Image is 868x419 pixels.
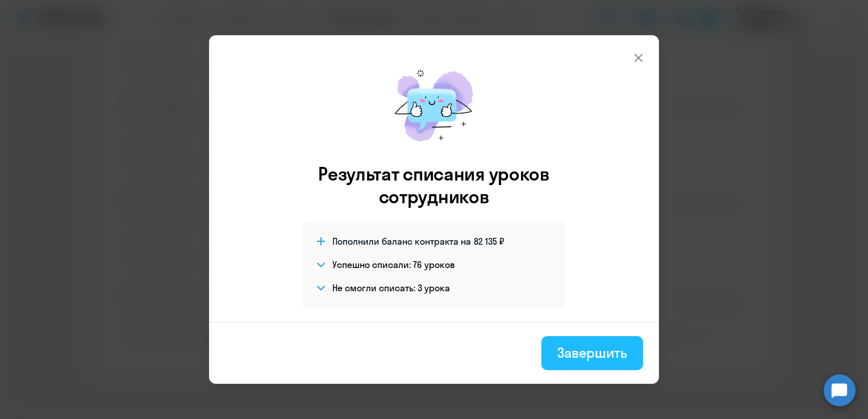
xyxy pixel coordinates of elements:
img: mirage-message.png [383,58,485,153]
h4: Успешно списали: 76 уроков [332,258,455,271]
h4: Не смогли списать: 3 урока [332,282,450,294]
span: Пополнили баланс контракта на [332,235,471,248]
button: Завершить [541,336,643,370]
div: Завершить [557,343,627,362]
h3: Результат списания уроков сотрудников [303,162,565,208]
span: 82 135 ₽ [474,235,504,248]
